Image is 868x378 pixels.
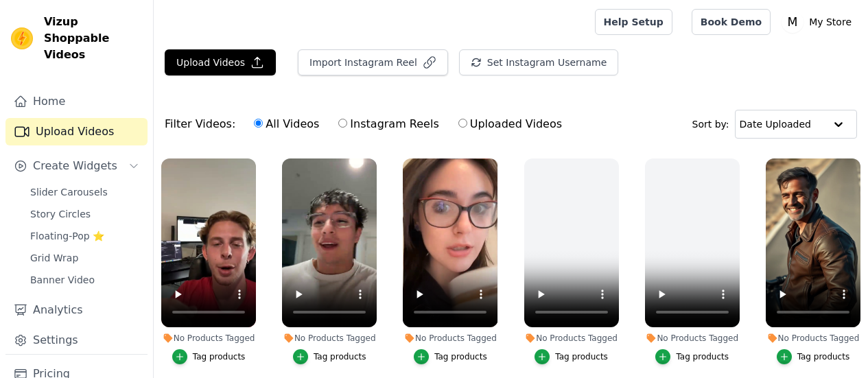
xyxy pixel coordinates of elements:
[33,158,117,174] span: Create Widgets
[645,333,740,344] div: No Products Tagged
[165,108,570,140] div: Filter Videos:
[5,327,148,354] a: Settings
[11,27,33,49] img: Vizup
[253,115,320,133] label: All Videos
[788,15,798,29] text: M
[403,333,497,344] div: No Products Tagged
[655,349,729,364] button: Tag products
[338,119,347,128] input: Instagram Reels
[458,115,563,133] label: Uploaded Videos
[5,118,148,145] a: Upload Videos
[458,119,467,128] input: Uploaded Videos
[338,115,439,133] label: Instagram Reels
[414,349,487,364] button: Tag products
[22,204,148,224] a: Story Circles
[30,185,108,199] span: Slider Carousels
[777,349,850,364] button: Tag products
[22,226,148,246] a: Floating-Pop ⭐
[692,110,858,139] div: Sort by:
[535,349,608,364] button: Tag products
[30,229,104,243] span: Floating-Pop ⭐
[595,9,672,35] a: Help Setup
[676,351,729,362] div: Tag products
[293,349,366,364] button: Tag products
[282,333,377,344] div: No Products Tagged
[254,119,263,128] input: All Videos
[44,14,142,63] span: Vizup Shoppable Videos
[782,10,857,34] button: M My Store
[766,333,860,344] div: No Products Tagged
[524,333,619,344] div: No Products Tagged
[165,49,276,75] button: Upload Videos
[22,182,148,202] a: Slider Carousels
[22,270,148,290] a: Banner Video
[161,333,256,344] div: No Products Tagged
[172,349,246,364] button: Tag products
[555,351,608,362] div: Tag products
[22,248,148,268] a: Grid Wrap
[5,88,148,115] a: Home
[797,351,850,362] div: Tag products
[30,207,91,221] span: Story Circles
[434,351,487,362] div: Tag products
[692,9,771,35] a: Book Demo
[193,351,246,362] div: Tag products
[5,152,148,180] button: Create Widgets
[459,49,618,75] button: Set Instagram Username
[298,49,448,75] button: Import Instagram Reel
[30,251,78,265] span: Grid Wrap
[30,273,95,287] span: Banner Video
[5,296,148,324] a: Analytics
[804,10,857,34] p: My Store
[314,351,366,362] div: Tag products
